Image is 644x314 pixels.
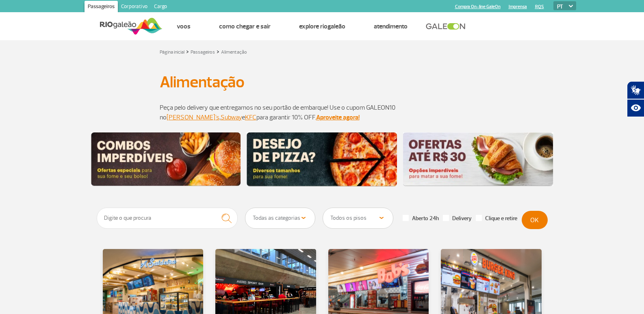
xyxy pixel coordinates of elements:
button: Abrir recursos assistivos. [627,99,644,117]
a: Aproveite agora! [316,113,360,121]
p: Peça pelo delivery que entregamos no seu portão de embarque! Use o cupom GALEON10 no , e para gar... [160,103,485,122]
button: Abrir tradutor de língua de sinais. [627,81,644,99]
label: Aberto 24h [403,215,439,222]
h1: Alimentação [160,75,485,89]
a: Passageiros [191,49,215,55]
a: [PERSON_NAME]'s [167,113,219,121]
label: Clique e retire [476,215,517,222]
a: Alimentação [221,49,247,55]
a: > [186,47,189,56]
a: RQS [535,4,544,9]
a: Atendimento [374,22,408,30]
a: Cargo [151,1,170,14]
a: Explore RIOgaleão [299,22,345,30]
a: > [217,47,219,56]
label: Delivery [443,215,472,222]
a: Compra On-line GaleOn [455,4,501,9]
a: Como chegar e sair [219,22,271,30]
a: Passageiros [85,1,118,14]
a: KFC [245,113,256,121]
input: Digite o que procura [97,208,238,229]
a: Página inicial [160,49,184,55]
button: OK [522,211,548,229]
div: Plugin de acessibilidade da Hand Talk. [627,81,644,117]
a: Corporativo [118,1,151,14]
a: Imprensa [509,4,527,9]
a: Subway [221,113,242,121]
a: Voos [177,22,191,30]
